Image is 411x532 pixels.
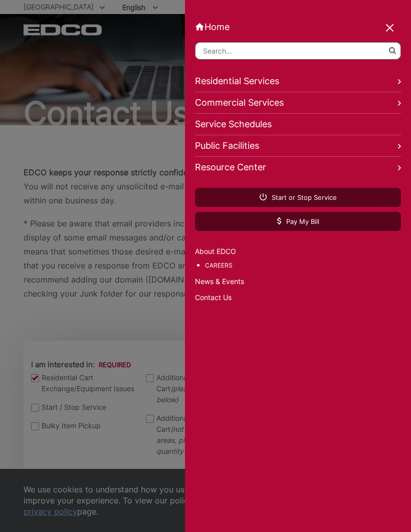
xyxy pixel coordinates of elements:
a: Public Facilities [195,135,401,157]
a: Careers [205,260,401,271]
a: Home [195,22,401,32]
a: Start or Stop Service [195,188,401,207]
a: Service Schedules [195,114,401,135]
a: Contact Us [195,292,401,303]
span: Pay My Bill [277,217,319,226]
a: Residential Services [195,71,401,92]
span: Start or Stop Service [260,193,337,202]
input: Search [195,42,401,60]
a: About EDCO [195,246,401,257]
a: Commercial Services [195,92,401,114]
a: Pay My Bill [195,212,401,231]
a: Resource Center [195,157,401,178]
a: News & Events [195,276,401,287]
